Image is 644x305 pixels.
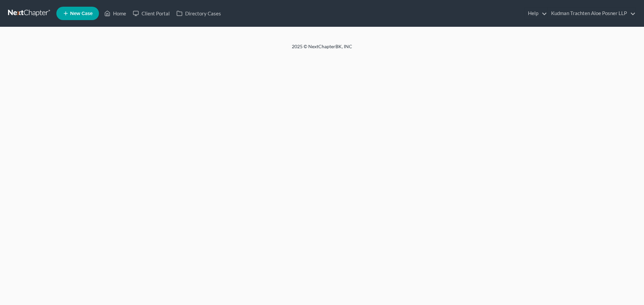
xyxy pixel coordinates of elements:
[173,7,224,19] a: Directory Cases
[129,7,173,19] a: Client Portal
[101,7,129,19] a: Home
[56,7,99,20] new-legal-case-button: New Case
[525,7,547,19] a: Help
[548,7,636,19] a: Kudman Trachten Aloe Posner LLP
[131,43,513,55] div: 2025 © NextChapterBK, INC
